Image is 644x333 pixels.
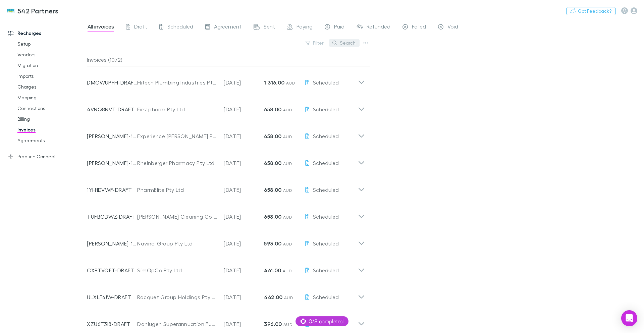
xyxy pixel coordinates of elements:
span: Agreement [214,23,241,32]
p: [DATE] [224,78,264,87]
a: Mapping [11,92,91,103]
a: Vendors [11,49,91,60]
div: DMCWUPFH-DRAFTHitech Plumbing Industries Pty Ltd[DATE]1,316.00 AUDScheduled [82,66,370,93]
span: AUD [284,295,293,300]
div: Navinci Group Pty Ltd [137,239,217,247]
div: TUFBODWZ-DRAFT[PERSON_NAME] Cleaning Co Pty Ltd[DATE]658.00 AUDScheduled [82,201,370,227]
a: Setup [11,39,91,49]
h3: 542 Partners [17,7,59,15]
div: 1YH1DVWF-DRAFTPharmElite Pty Ltd[DATE]658.00 AUDScheduled [82,174,370,201]
strong: 658.00 [264,213,281,220]
strong: 462.00 [264,294,282,300]
strong: 593.00 [264,240,281,247]
button: Search [329,39,360,47]
span: Scheduled [313,133,339,139]
p: [DATE] [224,266,264,274]
div: Experience [PERSON_NAME] Pty Ltd [137,132,217,140]
span: Scheduled [313,240,339,246]
div: PharmElite Pty Ltd [137,186,217,194]
a: Charges [11,81,91,92]
span: Scheduled [313,267,339,273]
a: Imports [11,71,91,81]
div: Danlugen Superannuation Fund [137,320,217,328]
span: AUD [286,80,295,86]
strong: 658.00 [264,160,281,166]
strong: 658.00 [264,106,281,113]
div: [PERSON_NAME] Cleaning Co Pty Ltd [137,213,217,221]
div: 4VNQ8NVT-DRAFTFirstpharm Pty Ltd[DATE]658.00 AUDScheduled [82,93,370,120]
p: [DATE] [224,105,264,113]
p: [DATE] [224,213,264,221]
div: Rheinberger Pharmacy Pty Ltd [137,159,217,167]
p: 1YH1DVWF-DRAFT [87,186,137,194]
a: Connections [11,103,91,114]
div: Open Intercom Messenger [621,310,637,326]
p: DMCWUPFH-DRAFT [87,78,137,87]
p: [DATE] [224,239,264,247]
p: XZU6T3I8-DRAFT [87,320,137,328]
span: AUD [283,134,292,139]
p: [DATE] [224,293,264,301]
p: [DATE] [224,186,264,194]
p: CXBTVQFT-DRAFT [87,266,137,274]
strong: 658.00 [264,186,281,193]
span: Paying [297,23,313,32]
a: 542 Partners [3,3,63,19]
span: Failed [412,23,426,32]
p: [PERSON_NAME]-1532 [87,239,137,247]
div: SimOpCo Pty Ltd [137,266,217,274]
div: Racquet Group Holdings Pty Ltd [137,293,217,301]
div: CXBTVQFT-DRAFTSimOpCo Pty Ltd[DATE]461.00 AUDScheduled [82,254,370,281]
strong: 1,316.00 [264,79,284,86]
span: AUD [283,268,292,273]
strong: 461.00 [264,267,281,274]
a: Billing [11,114,91,124]
p: ULXLE6JW-DRAFT [87,293,137,301]
a: Invoices [11,124,91,135]
p: 4VNQ8NVT-DRAFT [87,105,137,113]
span: AUD [283,322,292,327]
span: Draft [134,23,147,32]
span: Void [447,23,458,32]
span: AUD [283,215,292,220]
div: Hitech Plumbing Industries Pty Ltd [137,78,217,87]
span: Scheduled [313,294,339,300]
span: Scheduled [313,106,339,112]
div: [PERSON_NAME]-1646Rheinberger Pharmacy Pty Ltd[DATE]658.00 AUDScheduled [82,147,370,174]
div: ULXLE6JW-DRAFTRacquet Group Holdings Pty Ltd[DATE]462.00 AUDScheduled [82,281,370,308]
div: [PERSON_NAME]-1532Navinci Group Pty Ltd[DATE]593.00 AUDScheduled [82,227,370,254]
div: [PERSON_NAME]-1652Experience [PERSON_NAME] Pty Ltd[DATE]658.00 AUDScheduled [82,120,370,147]
span: All invoices [88,23,114,32]
span: Sent [264,23,275,32]
strong: 396.00 [264,321,282,327]
p: TUFBODWZ-DRAFT [87,213,137,221]
span: Scheduled [313,213,339,220]
p: [DATE] [224,159,264,167]
p: [PERSON_NAME]-1646 [87,159,137,167]
span: Paid [334,23,344,32]
span: Scheduled [313,79,339,86]
span: AUD [283,241,292,246]
a: Migration [11,60,91,71]
a: Agreements [11,135,91,146]
a: Recharges [1,28,91,39]
strong: 658.00 [264,133,281,140]
button: Filter [302,39,328,47]
span: AUD [283,188,292,193]
div: Firstpharm Pty Ltd [137,105,217,113]
p: [DATE] [224,132,264,140]
span: AUD [283,161,292,166]
img: 542 Partners's Logo [7,7,15,15]
button: Got Feedback? [566,7,616,15]
p: [PERSON_NAME]-1652 [87,132,137,140]
p: [DATE] [224,320,264,328]
span: Scheduled [313,186,339,193]
span: Scheduled [167,23,193,32]
span: AUD [283,107,292,112]
span: Refunded [367,23,390,32]
a: Practice Connect [1,151,91,162]
span: Scheduled [313,160,339,166]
